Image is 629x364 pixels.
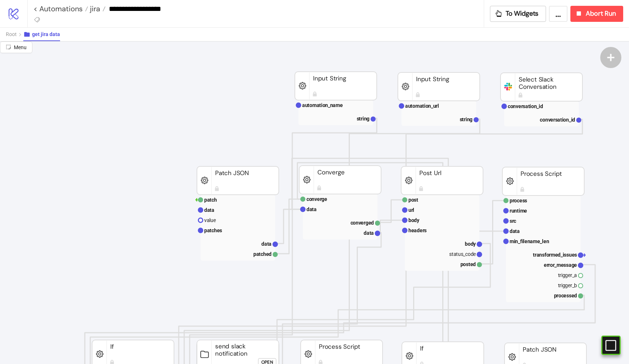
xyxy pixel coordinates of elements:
[506,9,539,18] span: To Widgets
[6,28,23,41] button: Root
[408,217,420,223] text: body
[204,207,214,213] text: data
[544,262,577,268] text: error_message
[570,6,623,22] button: Abort Run
[549,6,567,22] button: ...
[23,28,60,41] button: get jira data
[6,44,11,50] span: radius-bottomright
[364,230,374,236] text: data
[510,208,527,214] text: runtime
[88,5,106,12] a: jira
[490,6,546,22] button: To Widgets
[508,103,543,109] text: conversation_id
[33,5,88,12] a: < Automations
[510,218,516,224] text: src
[408,207,414,213] text: url
[88,4,100,13] span: jira
[449,251,476,257] text: status_code
[408,227,427,233] text: headers
[533,252,577,258] text: transformed_issues
[261,241,272,247] text: data
[357,116,370,122] text: string
[540,117,575,123] text: conversation_id
[586,9,616,18] span: Abort Run
[460,116,473,122] text: string
[405,103,439,109] text: automation_url
[306,196,327,202] text: converge
[408,197,418,203] text: post
[510,198,527,203] text: process
[14,44,27,50] span: Menu
[6,31,17,37] span: Root
[204,227,222,233] text: patches
[510,238,549,244] text: min_filename_len
[204,217,216,223] text: value
[302,102,343,108] text: automation_name
[204,197,217,203] text: patch
[306,206,317,212] text: data
[32,31,60,37] span: get jira data
[465,241,476,247] text: body
[510,228,520,234] text: data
